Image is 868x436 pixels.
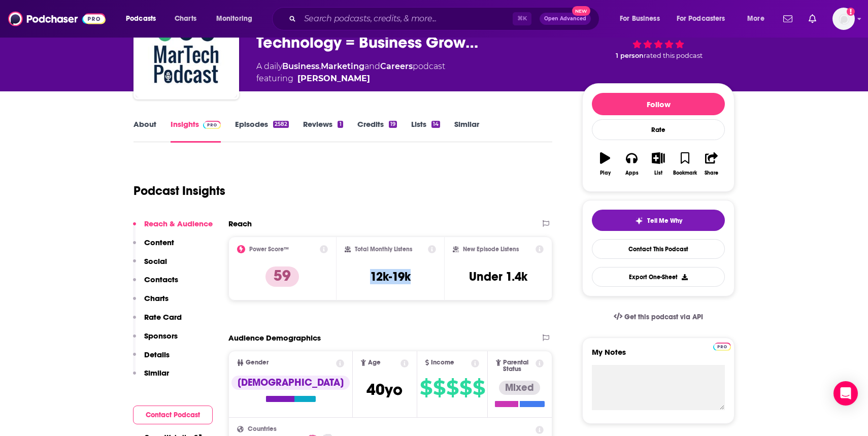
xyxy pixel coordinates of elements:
h2: Total Monthly Listens [355,246,412,253]
img: Podchaser Pro [713,343,731,351]
a: Get this podcast via API [606,305,711,329]
span: Countries [248,426,277,432]
span: Podcasts [126,12,156,26]
div: 1 [338,121,343,128]
a: Reviews1 [303,119,343,143]
div: Bookmark [673,170,697,176]
a: Similar [454,119,479,143]
button: Reach & Audience [133,219,213,238]
a: Show notifications dropdown [805,10,820,27]
span: 1 person [616,52,644,59]
button: Contacts [133,275,178,293]
button: Apps [618,146,645,182]
p: Rate Card [144,312,182,322]
span: For Business [620,12,660,26]
div: A daily podcast [256,60,445,85]
div: Share [705,170,718,176]
button: open menu [740,11,777,27]
label: My Notes [592,347,725,365]
span: Monitoring [216,12,252,26]
h1: Podcast Insights [133,183,225,198]
span: featuring [256,73,445,85]
span: , [319,61,321,71]
p: Charts [144,293,169,303]
h2: New Episode Listens [463,246,519,253]
h2: Audience Demographics [228,333,321,343]
img: Podchaser - Follow, Share and Rate Podcasts [8,9,106,28]
input: Search podcasts, credits, & more... [300,11,513,27]
a: Show notifications dropdown [779,10,796,27]
h2: Reach [228,219,252,228]
span: Logged in as saraatspark [832,8,855,30]
div: 14 [431,121,440,128]
div: [DEMOGRAPHIC_DATA] [231,376,350,390]
span: Age [368,359,381,366]
div: Mixed [499,381,540,395]
button: Open AdvancedNew [540,13,591,25]
div: Apps [625,170,639,176]
a: Benjamin Shapiro [297,73,370,85]
span: rated this podcast [644,52,703,59]
span: and [364,61,380,71]
a: Lists14 [411,119,440,143]
p: Reach & Audience [144,219,213,228]
span: $ [433,380,445,396]
span: New [572,6,590,16]
span: Tell Me Why [647,217,682,225]
a: Marketing [321,61,364,71]
p: Contacts [144,275,178,284]
button: Export One-Sheet [592,267,725,287]
button: Follow [592,93,725,115]
div: Open Intercom Messenger [833,381,858,406]
button: Social [133,256,167,275]
span: $ [446,380,458,396]
a: InsightsPodchaser Pro [171,119,221,143]
div: Rate [592,119,725,140]
button: Rate Card [133,312,182,331]
p: Details [144,350,170,359]
span: Open Advanced [544,16,586,21]
span: Parental Status [503,359,534,373]
span: 40 yo [366,380,403,399]
span: $ [420,380,432,396]
a: Credits19 [357,119,397,143]
svg: Add a profile image [847,8,855,16]
h2: Power Score™ [249,246,289,253]
button: Bookmark [672,146,698,182]
button: open menu [613,11,673,27]
p: Sponsors [144,331,178,341]
img: Podchaser Pro [203,121,221,129]
div: Play [600,170,611,176]
button: Charts [133,293,169,312]
p: 59 [265,266,299,287]
button: List [645,146,672,182]
span: More [747,12,764,26]
span: $ [473,380,485,396]
span: ⌘ K [513,12,531,25]
span: Get this podcast via API [624,313,703,321]
a: About [133,119,156,143]
button: Details [133,350,170,368]
button: tell me why sparkleTell Me Why [592,210,725,231]
button: open menu [119,11,169,27]
a: Episodes2582 [235,119,289,143]
span: For Podcasters [677,12,725,26]
button: open menu [209,11,265,27]
a: Careers [380,61,413,71]
a: Contact This Podcast [592,239,725,259]
span: Charts [175,12,196,26]
div: 2582 [273,121,289,128]
a: Charts [168,11,203,27]
button: open menu [670,11,740,27]
h3: Under 1.4k [469,269,527,284]
span: $ [459,380,472,396]
button: Content [133,238,174,256]
a: Business [282,61,319,71]
button: Sponsors [133,331,178,350]
button: Contact Podcast [133,406,213,424]
span: Gender [246,359,269,366]
button: Show profile menu [832,8,855,30]
a: Pro website [713,341,731,351]
img: User Profile [832,8,855,30]
div: 19 [389,121,397,128]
